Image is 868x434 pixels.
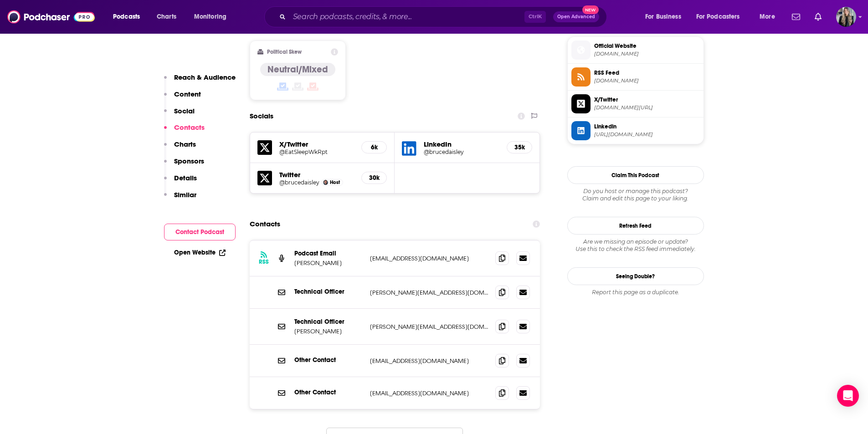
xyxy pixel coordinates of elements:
[289,10,524,24] input: Search podcasts, credits, & more...
[370,357,488,365] p: [EMAIL_ADDRESS][DOMAIN_NAME]
[194,10,226,23] span: Monitoring
[369,143,379,151] h5: 6k
[571,41,700,60] a: Official Website[DOMAIN_NAME]
[836,7,856,27] button: Show profile menu
[370,323,488,331] p: [PERSON_NAME][EMAIL_ADDRESS][DOMAIN_NAME]
[250,107,273,125] h2: Socials
[174,157,204,165] p: Sponsors
[174,90,201,98] p: Content
[174,140,196,148] p: Charts
[370,289,488,296] p: [PERSON_NAME][EMAIL_ADDRESS][DOMAIN_NAME]
[294,250,363,257] p: Podcast Email
[370,255,488,262] p: [EMAIL_ADDRESS][DOMAIN_NAME]
[836,7,856,27] span: Logged in as MaggieWard
[524,11,546,23] span: Ctrl K
[294,288,363,296] p: Technical Officer
[567,267,704,285] a: Seeing Double?
[164,224,236,240] button: Contact Podcast
[370,389,488,397] p: [EMAIL_ADDRESS][DOMAIN_NAME]
[836,7,856,27] img: User Profile
[594,51,700,57] span: eatsleepworkrepeat.com
[164,190,196,207] button: Similar
[567,238,704,253] div: Are we missing an episode or update? Use this to check the RSS feed immediately.
[571,67,700,87] a: RSS Feed[DOMAIN_NAME]
[151,10,182,24] a: Charts
[113,10,140,23] span: Podcasts
[594,69,700,77] span: RSS Feed
[279,140,354,148] h5: X/Twitter
[294,259,363,267] p: [PERSON_NAME]
[567,166,704,184] button: Claim This Podcast
[174,249,226,256] a: Open Website
[164,107,195,123] button: Social
[294,327,363,335] p: [PERSON_NAME]
[696,10,740,23] span: For Podcasters
[188,10,238,24] button: open menu
[157,10,176,23] span: Charts
[279,148,354,155] a: @EatSleepWkRpt
[164,73,236,90] button: Reach & Audience
[760,10,775,23] span: More
[164,123,205,140] button: Contacts
[567,188,704,202] div: Claim and edit this page to your liking.
[294,318,363,326] p: Technical Officer
[7,8,95,26] img: Podchaser - Follow, Share and Rate Podcasts
[323,180,328,185] img: Bruce Daisley
[294,356,363,364] p: Other Contact
[107,10,152,24] button: open menu
[514,143,524,151] h5: 35k
[174,107,195,115] p: Social
[553,11,599,22] button: Open AdvancedNew
[164,174,197,190] button: Details
[571,121,700,140] a: Linkedin[URL][DOMAIN_NAME]
[788,9,804,25] a: Show notifications dropdown
[424,148,499,155] a: @brucedaisley
[594,123,700,131] span: Linkedin
[250,215,280,233] h2: Contacts
[639,10,693,24] button: open menu
[330,179,340,185] span: Host
[424,140,499,148] h5: LinkedIn
[753,10,786,24] button: open menu
[571,94,700,113] a: X/Twitter[DOMAIN_NAME][URL]
[259,258,269,266] h3: RSS
[164,140,196,157] button: Charts
[557,15,595,19] span: Open Advanced
[369,174,379,182] h5: 30k
[837,385,859,407] div: Open Intercom Messenger
[164,90,201,107] button: Content
[594,131,700,138] span: https://www.linkedin.com/in/brucedaisley
[174,190,196,199] p: Similar
[164,157,204,174] button: Sponsors
[582,5,599,14] span: New
[279,170,354,179] h5: Twitter
[174,73,236,82] p: Reach & Audience
[267,49,302,55] h2: Political Skew
[279,179,319,186] a: @brucedaisley
[174,174,197,182] p: Details
[594,96,700,104] span: X/Twitter
[594,104,700,111] span: twitter.com/EatSleepWkRpt
[690,10,753,24] button: open menu
[567,217,704,235] button: Refresh Feed
[811,9,825,25] a: Show notifications dropdown
[267,64,328,75] h4: Neutral/Mixed
[594,77,700,84] span: access.acast.com
[567,289,704,296] div: Report this page as a duplicate.
[645,10,681,23] span: For Business
[174,123,205,132] p: Contacts
[294,388,363,396] p: Other Contact
[567,188,704,195] span: Do you host or manage this podcast?
[273,6,616,27] div: Search podcasts, credits, & more...
[594,42,700,50] span: Official Website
